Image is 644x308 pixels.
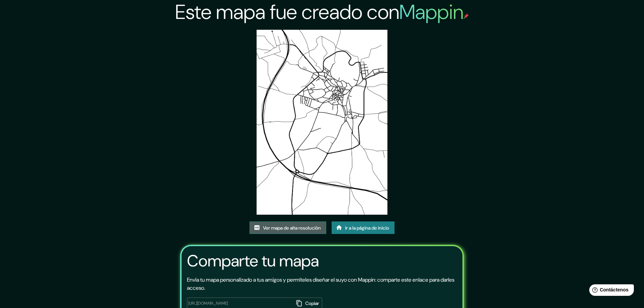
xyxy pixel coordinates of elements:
font: Ver mapa de alta resolución [263,225,321,231]
iframe: Lanzador de widgets de ayuda [584,282,637,301]
a: Ir a la página de inicio [332,221,395,234]
img: pin de mapeo [463,14,469,19]
font: Ir a la página de inicio [345,225,389,231]
font: Copiar [305,301,319,307]
font: Comparte tu mapa [187,250,319,271]
a: Ver mapa de alta resolución [249,221,326,234]
font: Envía tu mapa personalizado a tus amigos y permíteles diseñar el suyo con Mappin: comparte este e... [187,276,454,291]
img: created-map [257,30,387,215]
